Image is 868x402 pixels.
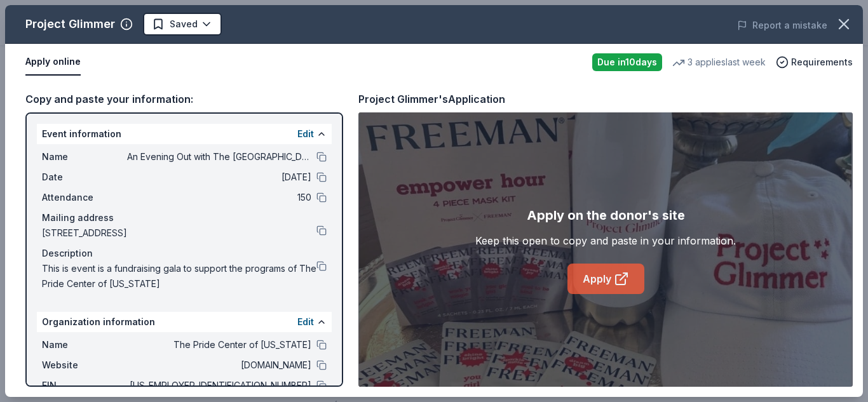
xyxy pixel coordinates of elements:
[127,149,311,164] span: An Evening Out with The [GEOGRAPHIC_DATA]
[42,378,127,393] span: EIN
[592,53,662,71] div: Due in 10 days
[737,18,827,33] button: Report a mistake
[127,378,311,393] span: [US_EMPLOYER_IDENTIFICATION_NUMBER]
[42,358,127,373] span: Website
[42,210,327,225] div: Mailing address
[170,17,198,32] span: Saved
[25,49,81,76] button: Apply online
[42,149,127,164] span: Name
[127,190,311,205] span: 150
[791,55,853,70] span: Requirements
[42,190,127,205] span: Attendance
[37,312,332,332] div: Organization information
[776,55,853,70] button: Requirements
[25,91,343,107] div: Copy and paste your information:
[567,264,644,294] a: Apply
[42,246,327,261] div: Description
[297,126,314,142] button: Edit
[42,261,316,291] span: This is event is a fundraising gala to support the programs of The Pride Center of [US_STATE]
[127,337,311,352] span: The Pride Center of [US_STATE]
[672,55,766,70] div: 3 applies last week
[127,170,311,185] span: [DATE]
[297,314,314,330] button: Edit
[42,225,316,241] span: [STREET_ADDRESS]
[42,337,127,352] span: Name
[358,91,505,107] div: Project Glimmer's Application
[42,170,127,185] span: Date
[127,358,311,373] span: [DOMAIN_NAME]
[25,14,115,34] div: Project Glimmer
[475,233,736,248] div: Keep this open to copy and paste in your information.
[143,13,222,36] button: Saved
[37,124,332,144] div: Event information
[527,205,685,225] div: Apply on the donor's site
